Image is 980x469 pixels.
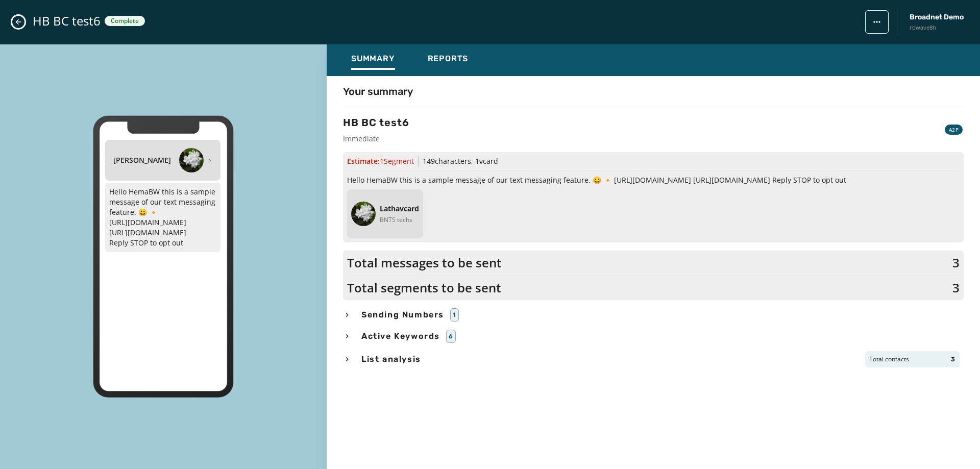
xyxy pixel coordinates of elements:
[343,115,409,130] h3: HB BC test6
[343,308,964,322] button: Sending Numbers1
[423,156,471,166] span: 149 characters
[380,216,419,224] p: BNTS techs
[952,255,960,271] span: 3
[428,54,469,64] span: Reports
[359,309,446,321] span: Sending Numbers
[952,280,960,296] span: 3
[359,353,423,365] span: List analysis
[347,175,960,185] span: Hello HemaBW this is a sample message of our text messaging feature. 😀 🔸 [URL][DOMAIN_NAME] [URL]...
[865,10,889,34] button: broadcast action menu
[380,204,419,214] h4: Lathavcard
[343,134,409,144] span: Immediate
[450,308,459,322] div: 1
[351,202,376,226] img: Latha Bojji
[359,330,442,342] span: Active Keywords
[910,23,964,32] span: rbwave8h
[471,156,498,166] span: , 1 vcard
[343,330,964,343] button: Active Keywords6
[351,54,395,64] span: Summary
[951,355,955,363] span: 3
[347,280,501,296] span: Total segments to be sent
[347,156,414,166] span: Estimate:
[347,255,502,271] span: Total messages to be sent
[105,183,220,252] p: Hello HemaBW this is a sample message of our text messaging feature. 😀 🔸 [URL][DOMAIN_NAME] [URL]...
[179,148,204,172] img: Latha Bojji
[343,84,413,98] h4: Your summary
[910,12,964,22] span: Broadnet Demo
[343,48,403,72] button: Summary
[380,156,414,166] span: 1 Segment
[869,355,909,363] span: Total contacts
[446,330,456,343] div: 6
[420,48,477,72] button: Reports
[945,125,963,135] div: A2P
[343,351,964,367] button: List analysisTotal contacts3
